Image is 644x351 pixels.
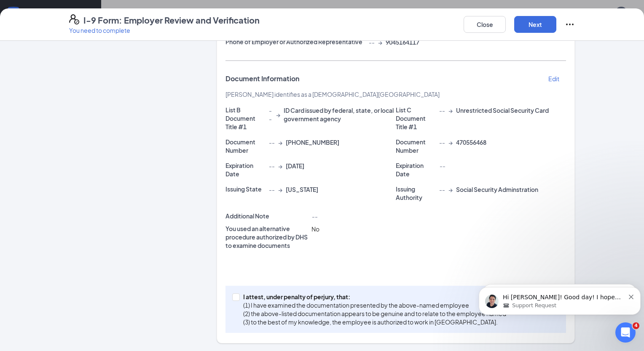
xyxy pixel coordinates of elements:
[439,162,445,170] span: --
[386,38,419,46] span: 9045164117
[396,161,436,178] p: Expiration Date
[225,212,308,220] p: Additional Note
[276,110,280,119] span: →
[243,301,506,309] p: (1) I have examined the documentation presented by the above-named employee
[286,185,318,194] span: [US_STATE]
[439,138,445,146] span: --
[456,138,486,146] span: 470556468
[225,185,266,193] p: Issuing State
[396,106,436,131] p: List C Document Title #1
[278,185,282,194] span: →
[396,138,436,154] p: Document Number
[565,19,575,29] svg: Ellipses
[456,185,538,194] span: Social Security Adminstration
[284,106,396,123] span: ID Card issued by federal, state, or local government agency
[225,90,440,98] span: [PERSON_NAME] identifies as a [DEMOGRAPHIC_DATA][GEOGRAPHIC_DATA]
[278,162,282,170] span: →
[243,318,506,326] p: (3) to the best of my knowledge, the employee is authorized to work in [GEOGRAPHIC_DATA].
[456,106,549,114] span: Unrestricted Social Security Card
[269,162,275,170] span: --
[448,106,453,114] span: →
[548,74,559,83] p: Edit
[225,106,266,131] p: List B Document Title #1
[514,16,556,33] button: Next
[286,138,339,146] span: [PHONE_NUMBER]
[311,213,317,220] span: --
[311,225,319,233] span: No
[378,38,382,46] span: →
[448,138,453,146] span: →
[269,185,275,194] span: --
[439,106,445,114] span: --
[243,309,506,318] p: (2) the above-listed documentation appears to be genuine and to relate to the employee named
[269,106,273,123] span: --
[464,16,506,33] button: Close
[269,138,275,146] span: --
[369,38,375,46] span: --
[448,185,453,194] span: →
[225,138,266,154] p: Document Number
[69,26,260,35] p: You need to complete
[243,292,506,301] p: I attest, under penalty of perjury, that:
[278,138,282,146] span: →
[633,322,639,329] span: 4
[615,322,636,343] iframe: Intercom live chat
[439,185,445,194] span: --
[286,162,304,170] span: [DATE]
[69,14,79,24] svg: FormI9EVerifyIcon
[475,269,644,328] iframe: Intercom notifications message
[225,161,266,178] p: Expiration Date
[225,224,308,250] p: You used an alternative procedure authorized by DHS to examine documents
[225,74,299,83] span: Document Information
[225,37,365,46] p: Phone of Employer or Authorized Representative
[396,185,436,202] p: Issuing Authority
[83,14,260,26] h4: I-9 Form: Employer Review and Verification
